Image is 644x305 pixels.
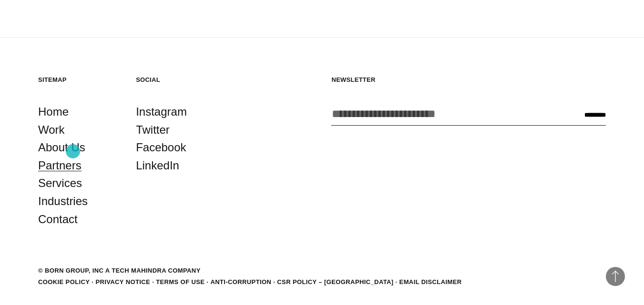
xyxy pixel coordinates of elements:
[136,76,215,84] h5: Social
[38,138,85,157] a: About Us
[156,278,204,285] a: Terms of Use
[331,76,606,84] h5: Newsletter
[399,278,462,285] a: Email Disclaimer
[38,192,88,210] a: Industries
[136,138,186,157] a: Facebook
[210,278,271,285] a: Anti-Corruption
[95,278,150,285] a: Privacy Notice
[38,266,201,275] div: © BORN GROUP, INC A Tech Mahindra Company
[136,157,179,175] a: LinkedIn
[38,76,117,84] h5: Sitemap
[38,157,82,175] a: Partners
[606,267,625,286] button: Back to Top
[136,103,187,121] a: Instagram
[38,278,90,285] a: Cookie Policy
[277,278,393,285] a: CSR POLICY – [GEOGRAPHIC_DATA]
[136,121,170,139] a: Twitter
[38,210,78,228] a: Contact
[38,174,82,192] a: Services
[38,103,69,121] a: Home
[38,121,65,139] a: Work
